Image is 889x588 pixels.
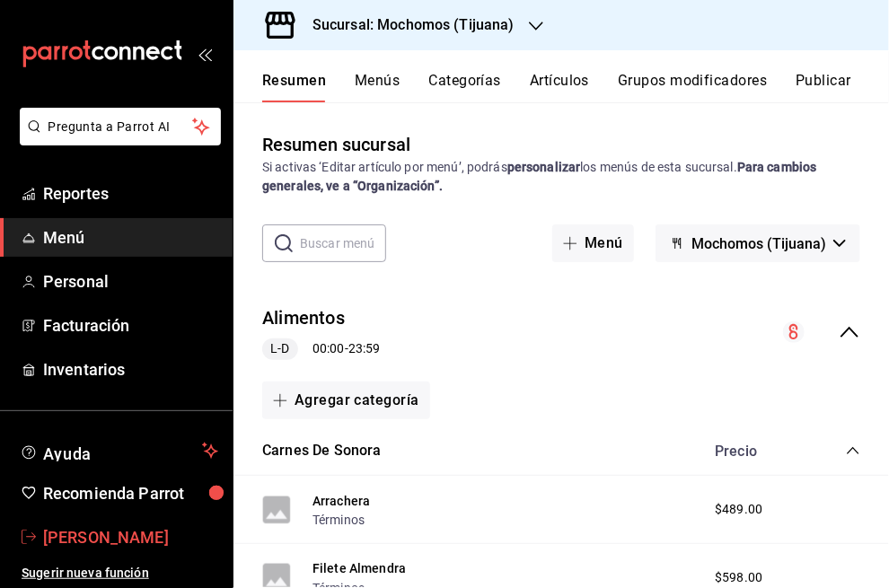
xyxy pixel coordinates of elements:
button: Arrachera [312,492,370,510]
span: Menú [43,225,218,250]
span: Facturación [43,313,218,338]
button: Términos [312,511,365,529]
span: Reportes [43,181,218,206]
button: Alimentos [262,305,345,331]
span: Recomienda Parrot [43,481,218,505]
div: 00:00 - 23:59 [262,338,380,360]
span: L-D [263,339,296,358]
h3: Sucursal: Mochomos (Tijuana) [298,14,515,36]
div: Precio [697,443,812,460]
div: Resumen sucursal [262,131,410,158]
button: Carnes De Sonora [262,441,382,461]
button: open_drawer_menu [198,47,212,61]
button: Menú [552,224,634,262]
span: $489.00 [715,500,762,519]
button: Grupos modificadores [618,72,767,102]
span: $598.00 [715,568,762,587]
input: Buscar menú [300,225,386,261]
strong: personalizar [507,160,581,174]
button: Menús [355,72,400,102]
button: Pregunta a Parrot AI [20,108,221,145]
button: Mochomos (Tijuana) [656,224,860,262]
button: Artículos [530,72,589,102]
a: Pregunta a Parrot AI [13,130,221,149]
span: Personal [43,269,218,294]
button: Filete Almendra [312,559,406,577]
button: Resumen [262,72,326,102]
span: Mochomos (Tijuana) [691,235,826,252]
span: Ayuda [43,440,195,461]
span: Pregunta a Parrot AI [48,118,193,136]
div: navigation tabs [262,72,889,102]
span: Sugerir nueva función [22,564,218,583]
div: Si activas ‘Editar artículo por menú’, podrás los menús de esta sucursal. [262,158,860,196]
span: [PERSON_NAME] [43,525,218,549]
button: Categorías [429,72,502,102]
button: Publicar [796,72,851,102]
div: collapse-menu-row [233,291,889,374]
button: Agregar categoría [262,382,430,419]
span: Inventarios [43,357,218,382]
button: collapse-category-row [846,443,860,458]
